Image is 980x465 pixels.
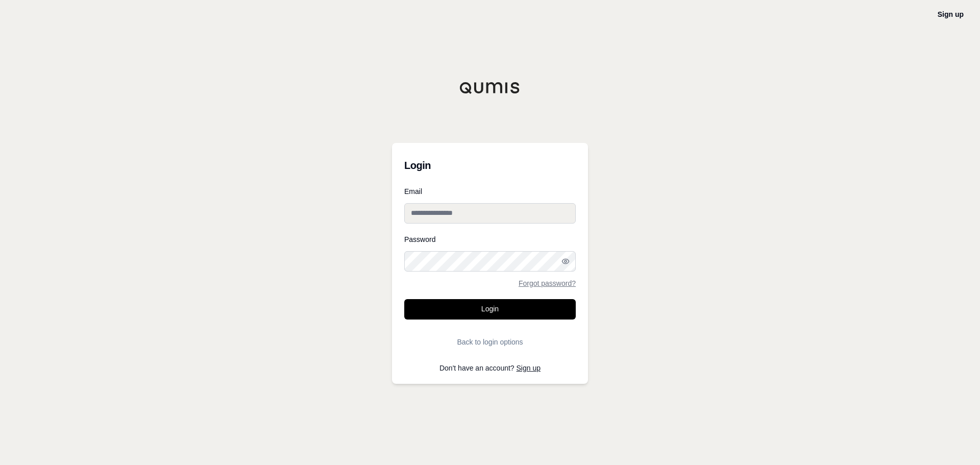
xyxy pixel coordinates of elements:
[517,364,541,372] a: Sign up
[459,82,521,94] img: Qumis
[519,280,576,287] a: Forgot password?
[404,332,576,352] button: Back to login options
[404,299,576,320] button: Login
[404,236,576,243] label: Password
[404,188,576,195] label: Email
[938,10,964,18] a: Sign up
[404,155,576,176] h3: Login
[404,364,576,372] p: Don't have an account?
